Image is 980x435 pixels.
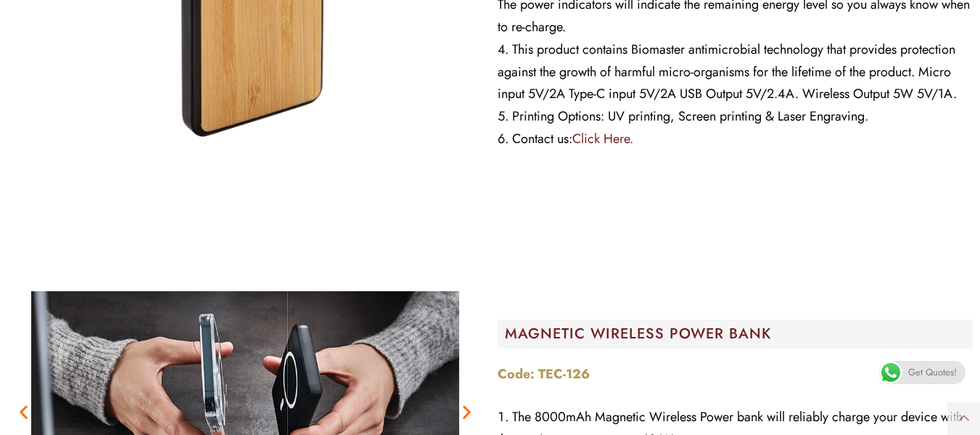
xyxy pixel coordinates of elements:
[908,361,957,384] span: Get Quotes!
[498,365,590,383] strong: Code: TEC-126
[498,38,973,106] li: This product contains Biomaster antimicrobial technology that provides protection against the gro...
[498,128,973,150] li: Contact us:
[498,105,973,128] li: Printing Options: UV printing, Screen printing & Laser Engraving.
[505,327,973,341] h2: MAGNETIC WIRELESS POWER BANK
[458,403,476,421] div: Next slide
[572,129,633,148] a: Click Here.
[15,403,33,421] div: Previous slide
